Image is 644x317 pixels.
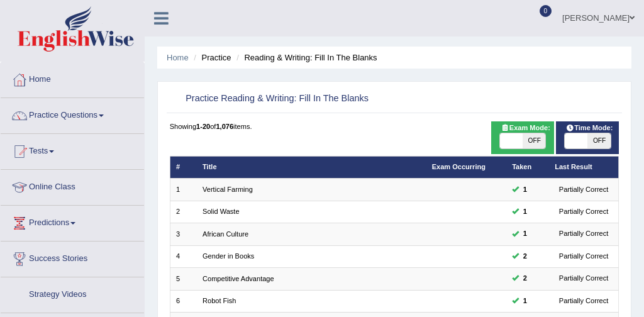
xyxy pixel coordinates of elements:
[519,273,531,284] span: You can still take this question
[203,275,274,282] a: Competitive Advantage
[203,208,240,215] a: Solid Waste
[170,91,448,107] h2: Practice Reading & Writing: Fill In The Blanks
[523,133,545,148] span: OFF
[1,170,144,201] a: Online Class
[170,268,197,290] td: 5
[506,156,549,178] th: Taken
[519,296,531,307] span: You can still take this question
[1,277,144,309] a: Strategy Videos
[170,245,197,267] td: 4
[562,123,617,134] span: Time Mode:
[203,186,253,193] a: Vertical Farming
[1,134,144,165] a: Tests
[587,133,610,148] span: OFF
[233,52,377,64] li: Reading & Writing: Fill In The Blanks
[203,230,248,238] a: African Culture
[170,156,197,178] th: #
[170,179,197,201] td: 1
[555,206,613,218] div: Partially Correct
[555,251,613,262] div: Partially Correct
[197,156,426,178] th: Title
[196,123,210,130] b: 1-20
[170,290,197,312] td: 6
[1,206,144,237] a: Predictions
[491,121,554,154] div: Show exams occurring in exams
[519,206,531,218] span: You can still take this question
[167,53,189,62] a: Home
[170,201,197,223] td: 2
[555,296,613,307] div: Partially Correct
[519,228,531,240] span: You can still take this question
[519,184,531,196] span: You can still take this question
[519,251,531,262] span: You can still take this question
[170,223,197,245] td: 3
[170,121,619,131] div: Showing of items.
[216,123,233,130] b: 1,076
[555,273,613,284] div: Partially Correct
[1,242,144,273] a: Success Stories
[540,5,552,17] span: 0
[496,123,554,134] span: Exam Mode:
[1,98,144,130] a: Practice Questions
[549,156,619,178] th: Last Result
[1,62,144,94] a: Home
[555,184,613,196] div: Partially Correct
[191,52,231,64] li: Practice
[432,163,486,170] a: Exam Occurring
[203,252,254,260] a: Gender in Books
[555,228,613,240] div: Partially Correct
[203,297,236,304] a: Robot Fish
